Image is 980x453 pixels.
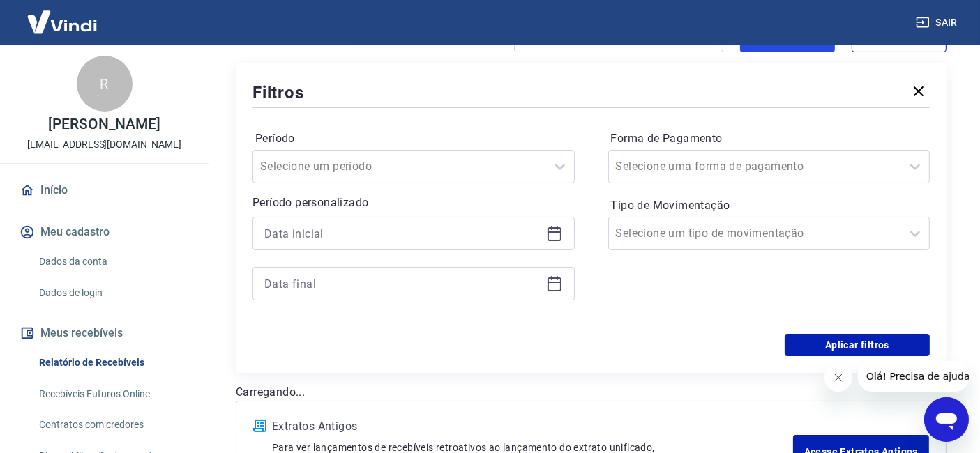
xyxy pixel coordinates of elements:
[253,420,266,432] img: ícone
[33,247,192,276] a: Dados da conta
[77,56,133,112] div: R
[824,364,852,392] iframe: Fechar mensagem
[33,348,192,377] a: Relatório de Recebíveis
[611,197,928,214] label: Tipo de Movimentação
[255,130,572,147] label: Período
[17,217,192,247] button: Meu cadastro
[785,334,930,356] button: Aplicar filtros
[264,223,541,244] input: Data inicial
[27,137,181,152] p: [EMAIL_ADDRESS][DOMAIN_NAME]
[48,117,160,132] p: [PERSON_NAME]
[252,82,304,104] h5: Filtros
[17,1,107,43] img: Vindi
[17,175,192,206] a: Início
[33,410,192,439] a: Contratos com credores
[858,361,969,392] iframe: Mensagem da empresa
[33,279,192,307] a: Dados de login
[264,273,541,294] input: Data final
[17,318,192,348] button: Meus recebíveis
[33,380,192,408] a: Recebíveis Futuros Online
[611,130,928,147] label: Forma de Pagamento
[236,384,947,401] p: Carregando...
[8,10,117,21] span: Olá! Precisa de ajuda?
[924,397,969,442] iframe: Botão para abrir a janela de mensagens
[913,10,963,36] button: Sair
[272,418,793,435] p: Extratos Antigos
[252,194,575,211] p: Período personalizado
